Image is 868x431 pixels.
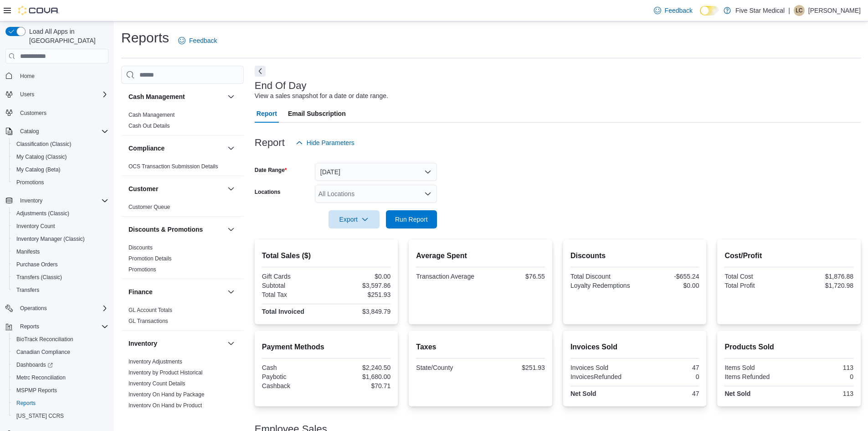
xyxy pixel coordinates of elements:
[255,188,281,196] label: Locations
[16,153,67,161] span: My Catalog (Classic)
[13,234,108,244] span: Inventory Manager (Classic)
[9,220,112,233] button: Inventory Count
[13,359,108,370] span: Dashboards
[570,282,633,289] div: Loyalty Redemptions
[128,380,185,387] a: Inventory Count Details
[700,6,719,16] input: Dark Mode
[13,221,108,232] span: Inventory Count
[13,177,108,188] span: Promotions
[128,402,202,409] span: Inventory On Hand by Product
[16,108,50,119] a: Customers
[386,210,437,228] button: Run Report
[128,163,218,170] span: OCS Transaction Submission Details
[13,208,108,219] span: Adjustments (Classic)
[16,235,85,243] span: Inventory Manager (Classic)
[9,233,112,245] button: Inventory Manager (Classic)
[128,144,164,153] h3: Compliance
[16,248,40,255] span: Manifests
[570,342,699,353] h2: Invoices Sold
[791,373,853,380] div: 0
[16,70,108,81] span: Home
[2,125,112,138] button: Catalog
[724,342,853,353] h2: Products Sold
[16,303,108,314] span: Operations
[570,273,633,280] div: Total Discount
[328,273,390,280] div: $0.00
[292,134,358,152] button: Hide Parameters
[20,197,42,204] span: Inventory
[16,126,42,137] button: Catalog
[416,250,545,261] h2: Average Spent
[16,321,108,332] span: Reports
[16,89,108,100] span: Users
[26,27,108,45] span: Load All Apps in [GEOGRAPHIC_DATA]
[329,210,380,228] button: Export
[13,208,73,219] a: Adjustments (Classic)
[700,16,700,16] span: Dark Mode
[9,397,112,410] button: Reports
[128,255,172,262] span: Promotion Details
[16,71,38,82] a: Home
[16,374,66,381] span: Metrc Reconciliation
[13,334,77,345] a: BioTrack Reconciliation
[128,339,224,348] button: Inventory
[9,271,112,284] button: Transfers (Classic)
[307,138,354,147] span: Hide Parameters
[13,272,108,283] span: Transfers (Classic)
[724,250,853,261] h2: Cost/Profit
[128,144,224,153] button: Compliance
[255,80,307,91] h3: End Of Day
[16,348,70,356] span: Canadian Compliance
[20,323,39,330] span: Reports
[189,36,217,45] span: Feedback
[9,138,112,151] button: Classification (Classic)
[128,244,153,251] span: Discounts
[735,5,785,16] p: Five Star Medical
[226,183,236,194] button: Customer
[262,282,324,289] div: Subtotal
[16,166,61,173] span: My Catalog (Beta)
[13,285,43,296] a: Transfers
[483,364,545,371] div: $251.93
[16,223,55,230] span: Inventory Count
[128,318,168,324] a: GL Transactions
[637,273,699,280] div: -$655.24
[724,282,787,289] div: Total Profit
[9,358,112,371] a: Dashboards
[13,246,43,257] a: Manifests
[128,380,185,387] span: Inventory Count Details
[808,5,861,16] p: [PERSON_NAME]
[9,176,112,189] button: Promotions
[255,166,287,174] label: Date Range
[2,194,112,207] button: Inventory
[328,308,390,315] div: $3,849.79
[16,261,58,268] span: Purchase Orders
[16,387,57,394] span: MSPMP Reports
[13,164,108,175] span: My Catalog (Beta)
[20,128,39,135] span: Catalog
[328,382,390,389] div: $70.71
[13,164,64,175] a: My Catalog (Beta)
[128,203,170,211] span: Customer Queue
[791,282,853,289] div: $1,720.98
[18,6,59,15] img: Cova
[13,334,108,345] span: BioTrack Reconciliation
[791,364,853,371] div: 113
[416,273,478,280] div: Transaction Average
[13,151,71,162] a: My Catalog (Classic)
[416,342,545,353] h2: Taxes
[16,126,108,137] span: Catalog
[2,69,112,82] button: Home
[16,195,108,206] span: Inventory
[16,412,64,420] span: [US_STATE] CCRS
[128,92,185,101] h3: Cash Management
[16,195,46,206] button: Inventory
[121,305,244,330] div: Finance
[13,246,108,257] span: Manifests
[128,391,205,398] span: Inventory On Hand by Package
[128,225,224,234] button: Discounts & Promotions
[13,372,69,383] a: Metrc Reconciliation
[9,284,112,296] button: Transfers
[395,215,428,224] span: Run Report
[262,382,324,389] div: Cashback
